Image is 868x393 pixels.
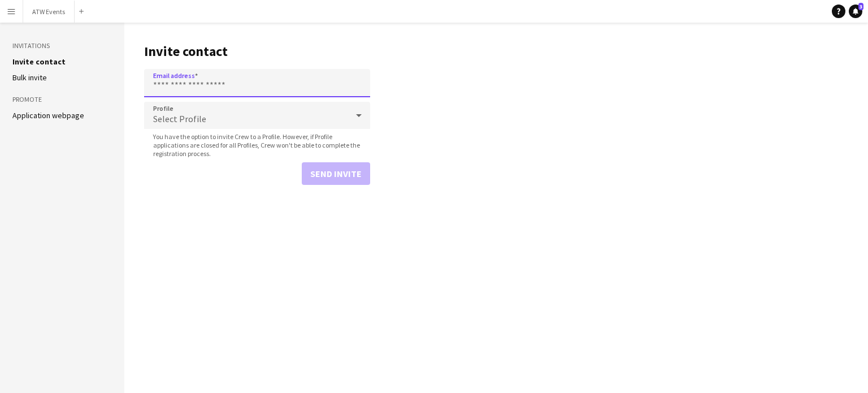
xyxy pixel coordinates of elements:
[12,41,112,51] h3: Invitations
[144,43,370,60] h1: Invite contact
[12,57,66,67] a: Invite contact
[12,94,112,105] h3: Promote
[12,72,47,83] a: Bulk invite
[23,1,75,23] button: ATW Events
[858,3,863,10] span: 3
[153,113,206,124] span: Select Profile
[849,5,862,18] a: 3
[12,110,84,120] a: Application webpage
[144,132,370,158] span: You have the option to invite Crew to a Profile. However, if Profile applications are closed for ...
